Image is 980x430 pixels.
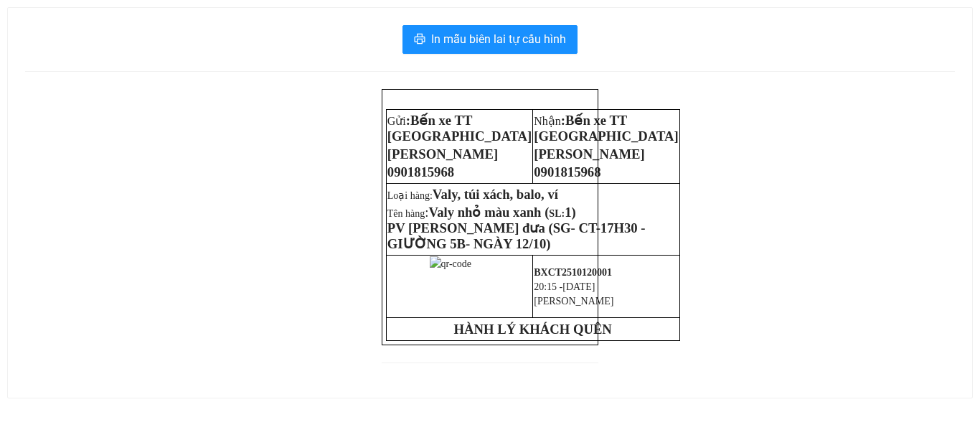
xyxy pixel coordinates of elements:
[534,113,678,144] span: :
[534,281,562,292] span: 20:15 -
[534,267,612,278] span: BXCT2510120001
[534,146,644,162] span: [PERSON_NAME]
[387,208,550,219] span: Tên hàng
[428,205,549,220] span: Valy nhỏ màu xanh (
[565,205,576,220] span: 1)
[562,281,595,292] span: [DATE]
[387,190,558,201] span: Loại hàng:
[534,115,561,127] span: Nhận
[549,208,565,219] span: SL:
[534,113,678,144] span: Bến xe TT [GEOGRAPHIC_DATA]
[387,115,406,127] span: Gửi
[431,30,566,48] span: In mẫu biên lai tự cấu hình
[534,164,600,179] span: 0901815968
[425,205,549,220] span: :
[402,25,578,54] button: printerIn mẫu biên lai tự cấu hình
[387,146,498,162] span: [PERSON_NAME]
[430,256,490,317] img: qr-code
[387,113,532,144] span: :
[387,164,454,179] span: 0901815968
[433,187,558,202] span: Valy, túi xách, balo, ví
[454,322,612,337] strong: HÀNH LÝ KHÁCH QUÊN
[387,113,532,144] span: Bến xe TT [GEOGRAPHIC_DATA]
[414,33,425,47] span: printer
[534,296,613,307] span: [PERSON_NAME]
[387,220,646,251] span: PV [PERSON_NAME] đưa (SG- CT-17H30 -GIƯỜNG 5B- NGÀY 12/10)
